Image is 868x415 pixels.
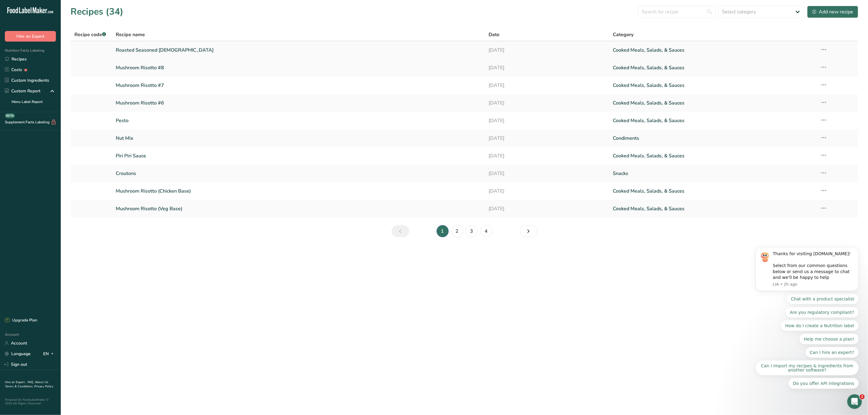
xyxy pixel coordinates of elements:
div: BETA [5,113,15,118]
h1: Recipes (34) [70,5,123,19]
button: Hire an Expert [5,31,56,42]
a: Roasted Seasoned [DEMOGRAPHIC_DATA] [116,44,481,57]
a: Cooked Meals, Salads, & Sauces [613,79,813,92]
div: Custom Report [5,88,40,94]
a: Language [5,348,31,359]
a: Cooked Meals, Salads, & Sauces [613,202,813,215]
a: [DATE] [489,61,606,74]
div: Powered By FoodLabelMaker © 2025 All Rights Reserved [5,398,56,405]
span: Date [489,31,500,38]
a: Previous page [392,225,409,237]
a: Page 3. [466,225,478,237]
a: Cooked Meals, Salads, & Sauces [613,97,813,109]
a: Condiments [613,132,813,145]
a: Hire an Expert . [5,380,26,384]
a: [DATE] [489,79,606,92]
a: Snacks [613,167,813,180]
a: Piri Piri Sauce [116,149,481,162]
span: Category [613,31,634,38]
a: Page 2. [451,225,463,237]
span: 2 [860,394,865,399]
div: Add new recipe [812,8,853,15]
a: Pesto [116,114,481,127]
a: Terms & Conditions . [5,384,34,389]
div: EN [43,350,56,358]
a: Privacy Policy [34,384,53,389]
a: [DATE] [489,185,606,197]
span: Recipe code [74,31,106,38]
a: Cooked Meals, Salads, & Sauces [613,185,813,197]
a: [DATE] [489,202,606,215]
a: [DATE] [489,97,606,109]
a: FAQ . [28,380,35,384]
a: [DATE] [489,149,606,162]
a: Cooked Meals, Salads, & Sauces [613,114,813,127]
a: Next page [520,225,537,237]
span: Recipe name [116,31,145,38]
a: Mushroom Risotto (Veg Base) [116,202,481,215]
div: Upgrade Plan [5,317,37,324]
a: [DATE] [489,167,606,180]
a: Mushroom Risotto #6 [116,97,481,109]
a: [DATE] [489,44,606,57]
a: Mushroom Risotto (Chicken Base) [116,185,481,197]
a: Page 4. [480,225,492,237]
a: Croutons [116,167,481,180]
a: Cooked Meals, Salads, & Sauces [613,44,813,57]
a: Mushroom Risotto #8 [116,61,481,74]
a: Mushroom Risotto #7 [116,79,481,92]
a: About Us . [5,380,48,389]
a: [DATE] [489,132,606,145]
iframe: Intercom live chat [847,394,862,409]
a: [DATE] [489,114,606,127]
a: Cooked Meals, Salads, & Sauces [613,149,813,162]
a: Cooked Meals, Salads, & Sauces [613,61,813,74]
iframe: Intercom notifications message [746,165,868,399]
button: Add new recipe [807,6,858,18]
a: Nut Mix [116,132,481,145]
input: Search for recipe [638,6,716,18]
